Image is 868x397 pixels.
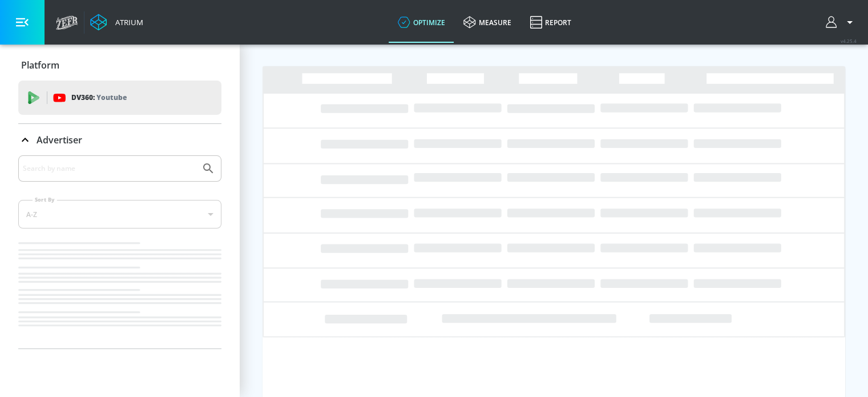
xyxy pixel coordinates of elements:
span: v 4.25.4 [841,38,857,44]
a: optimize [389,2,454,43]
p: Youtube [96,91,127,103]
div: Advertiser [18,124,221,156]
div: A-Z [18,200,221,228]
div: Atrium [111,17,143,27]
a: Atrium [90,14,143,31]
input: Search by name [23,161,196,176]
a: measure [454,2,520,43]
p: Platform [21,59,59,71]
div: Platform [18,49,221,81]
p: DV360: [71,91,127,104]
nav: list of Advertiser [18,238,221,348]
label: Sort By [33,196,57,203]
p: Advertiser [37,134,82,146]
a: Report [520,2,580,43]
div: Advertiser [18,155,221,348]
div: DV360: Youtube [18,81,221,115]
